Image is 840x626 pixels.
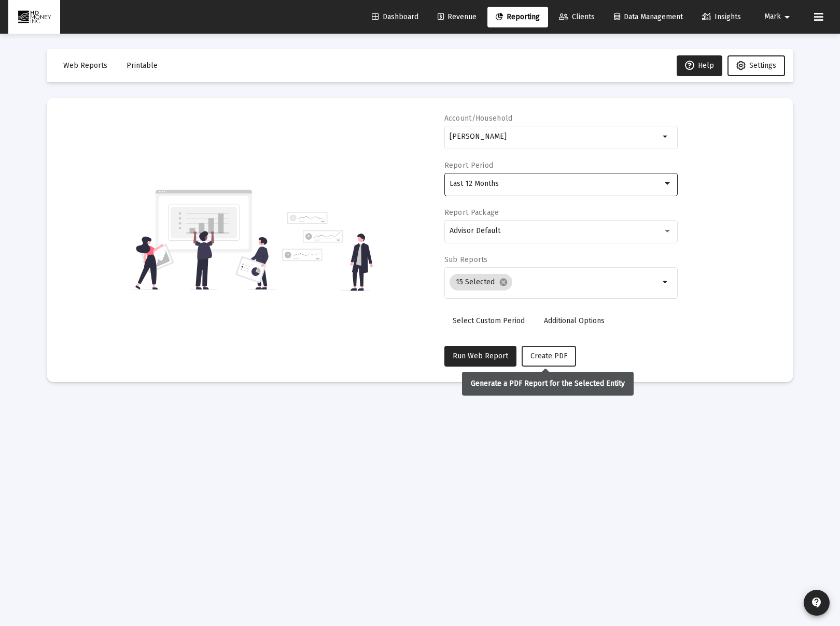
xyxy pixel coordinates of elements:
[450,274,512,290] mat-chip: 15 Selected
[444,208,499,217] label: Report Package
[450,133,660,141] input: Search or select an account or household
[363,7,427,27] a: Dashboard
[453,352,508,360] span: Run Web Report
[444,161,494,170] label: Report Period
[522,346,576,367] button: Create PDF
[781,7,793,27] mat-icon: arrow_drop_down
[444,346,516,367] button: Run Web Report
[559,12,595,21] span: Clients
[450,179,499,188] span: Last 12 Months
[429,7,485,27] a: Revenue
[544,316,605,325] span: Additional Options
[614,12,683,21] span: Data Management
[685,61,714,70] span: Help
[530,352,567,360] span: Create PDF
[702,12,741,21] span: Insights
[749,61,776,70] span: Settings
[764,12,781,21] span: Mark
[133,188,276,291] img: reporting
[487,7,548,27] a: Reporting
[727,55,785,76] button: Settings
[660,276,672,288] mat-icon: arrow_drop_down
[282,212,373,291] img: reporting-alt
[496,12,540,21] span: Reporting
[118,55,166,76] button: Printable
[372,12,418,21] span: Dashboard
[810,596,823,609] mat-icon: contact_support
[444,114,513,123] label: Account/Household
[499,278,508,287] mat-icon: cancel
[16,7,52,27] img: Dashboard
[450,272,660,293] mat-chip-list: Selection
[453,316,525,325] span: Select Custom Period
[444,255,488,264] label: Sub Reports
[55,55,116,76] button: Web Reports
[127,61,158,70] span: Printable
[694,7,749,27] a: Insights
[63,61,107,70] span: Web Reports
[660,130,672,143] mat-icon: arrow_drop_down
[438,12,477,21] span: Revenue
[752,6,806,27] button: Mark
[677,55,722,76] button: Help
[450,226,500,235] span: Advisor Default
[551,7,603,27] a: Clients
[606,7,691,27] a: Data Management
